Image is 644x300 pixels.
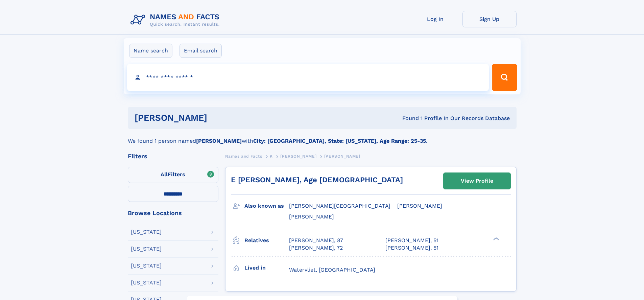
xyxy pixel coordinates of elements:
span: [PERSON_NAME] [324,154,360,159]
span: [PERSON_NAME] [397,203,442,209]
a: [PERSON_NAME], 51 [385,237,438,244]
span: All [161,171,168,178]
div: [US_STATE] [131,280,162,285]
span: [PERSON_NAME] [289,213,334,220]
a: E [PERSON_NAME], Age [DEMOGRAPHIC_DATA] [231,176,403,184]
a: View Profile [444,173,510,189]
a: K [270,152,273,160]
a: [PERSON_NAME], 87 [289,237,343,244]
a: [PERSON_NAME], 51 [385,244,438,252]
div: View Profile [461,173,493,189]
a: [PERSON_NAME] [280,152,316,160]
span: [PERSON_NAME][GEOGRAPHIC_DATA] [289,203,390,209]
h3: Relatives [244,235,289,246]
h3: Lived in [244,262,289,274]
span: K [270,154,273,159]
h1: [PERSON_NAME] [135,114,305,122]
img: Logo Names and Facts [128,11,225,29]
div: [US_STATE] [131,263,162,269]
span: Watervliet, [GEOGRAPHIC_DATA] [289,267,375,273]
a: [PERSON_NAME], 72 [289,244,343,252]
label: Email search [180,44,222,58]
a: Sign Up [462,11,517,27]
div: Filters [128,153,218,159]
div: We found 1 person named with . [128,129,517,145]
span: [PERSON_NAME] [280,154,316,159]
b: [PERSON_NAME] [196,138,242,144]
b: City: [GEOGRAPHIC_DATA], State: [US_STATE], Age Range: 25-35 [253,138,426,144]
input: search input [127,64,489,91]
button: Search Button [492,64,517,91]
label: Name search [129,44,172,58]
div: ❯ [492,236,500,241]
label: Filters [128,167,218,183]
div: Found 1 Profile In Our Records Database [305,115,510,122]
h3: Also known as [244,200,289,212]
div: [US_STATE] [131,246,162,252]
div: [US_STATE] [131,229,162,235]
a: Names and Facts [225,152,262,160]
div: Browse Locations [128,210,218,216]
a: Log In [408,11,462,27]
